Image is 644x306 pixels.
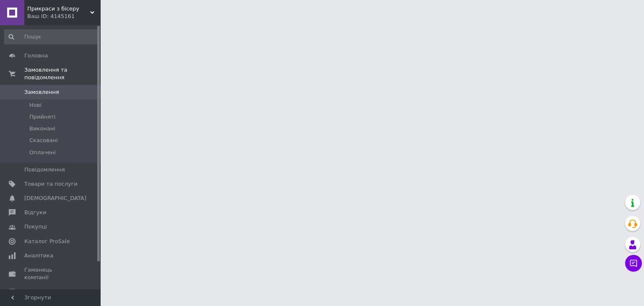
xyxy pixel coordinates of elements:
[24,180,78,188] span: Товари та послуги
[29,113,55,121] span: Прийняті
[27,13,101,20] div: Ваш ID: 4145161
[24,194,86,202] span: [DEMOGRAPHIC_DATA]
[29,101,42,109] span: Нові
[625,255,642,272] button: Чат з покупцем
[24,266,78,281] span: Гаманець компанії
[24,223,47,231] span: Покупці
[27,5,90,13] span: Прикраси з бісеру
[24,209,46,216] span: Відгуки
[24,88,59,96] span: Замовлення
[24,52,48,60] span: Головна
[29,137,58,144] span: Скасовані
[24,238,70,245] span: Каталог ProSale
[29,125,55,132] span: Виконані
[29,149,56,156] span: Оплачені
[24,66,101,81] span: Замовлення та повідомлення
[24,166,65,174] span: Повідомлення
[24,288,46,296] span: Маркет
[24,252,53,259] span: Аналітика
[4,29,99,44] input: Пошук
